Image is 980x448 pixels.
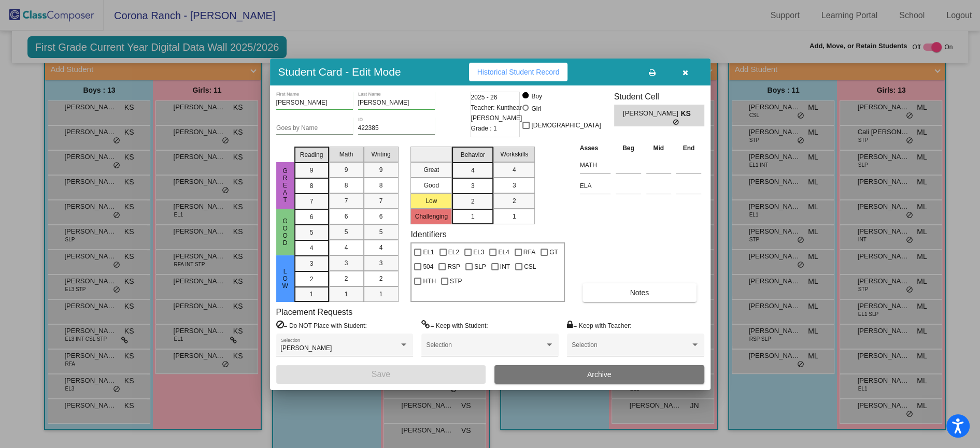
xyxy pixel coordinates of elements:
[447,261,460,273] span: RSP
[494,365,704,384] button: Archive
[276,320,367,330] label: = Do NOT Place with Student:
[644,142,674,154] th: Mid
[310,181,314,191] span: 8
[531,119,601,132] span: [DEMOGRAPHIC_DATA]
[345,274,348,283] span: 2
[471,181,475,191] span: 3
[450,275,462,287] span: STP
[310,197,314,206] span: 7
[345,196,348,206] span: 7
[281,344,332,352] span: [PERSON_NAME]
[379,165,383,175] span: 9
[379,290,383,299] span: 1
[513,196,516,206] span: 2
[345,290,348,299] span: 1
[379,196,383,206] span: 7
[280,218,290,247] span: Good
[531,92,542,101] div: Boy
[280,268,290,290] span: Low
[379,274,383,283] span: 2
[310,212,314,222] span: 6
[379,243,383,252] span: 4
[500,150,528,159] span: Workskills
[630,288,649,297] span: Notes
[673,142,704,154] th: End
[345,258,348,268] span: 3
[523,246,535,258] span: RFA
[379,212,383,221] span: 6
[524,261,536,273] span: CSL
[531,104,541,113] div: Girl
[583,283,697,302] button: Notes
[471,197,475,206] span: 2
[310,259,314,268] span: 3
[680,108,695,119] span: KS
[345,243,348,252] span: 4
[580,157,610,173] input: assessment
[345,165,348,175] span: 9
[577,142,613,154] th: Asses
[300,150,323,160] span: Reading
[371,150,390,159] span: Writing
[580,178,610,194] input: assessment
[471,123,497,134] span: Grade : 1
[410,229,446,239] label: Identifiers
[423,275,436,287] span: HTH
[471,166,475,175] span: 4
[587,370,612,379] span: Archive
[461,150,485,160] span: Behavior
[379,258,383,268] span: 3
[310,274,314,284] span: 2
[310,243,314,253] span: 4
[423,261,433,273] span: 504
[276,125,353,132] input: goes by name
[471,212,475,221] span: 1
[567,320,631,330] label: = Keep with Teacher:
[358,125,435,132] input: Enter ID
[614,92,704,102] h3: Student Cell
[345,212,348,221] span: 6
[549,246,558,258] span: GT
[623,108,680,119] span: [PERSON_NAME]
[278,65,401,78] h3: Student Card - Edit Mode
[423,246,434,258] span: EL1
[276,307,353,317] label: Placement Requests
[379,227,383,237] span: 5
[513,212,516,221] span: 1
[473,246,484,258] span: EL3
[339,150,353,159] span: Math
[513,165,516,175] span: 4
[469,63,568,81] button: Historical Student Record
[345,227,348,237] span: 5
[345,181,348,190] span: 8
[613,142,644,154] th: Beg
[421,320,488,330] label: = Keep with Student:
[498,246,509,258] span: EL4
[372,370,390,379] span: Save
[448,246,459,258] span: EL2
[379,181,383,190] span: 8
[276,365,486,384] button: Save
[474,261,486,273] span: SLP
[477,68,560,76] span: Historical Student Record
[513,181,516,190] span: 3
[471,103,522,123] span: Teacher: Kunthear [PERSON_NAME]
[500,261,510,273] span: INT
[310,290,314,299] span: 1
[310,228,314,237] span: 5
[280,167,290,204] span: Great
[471,92,498,103] span: 2025 - 26
[310,166,314,175] span: 9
